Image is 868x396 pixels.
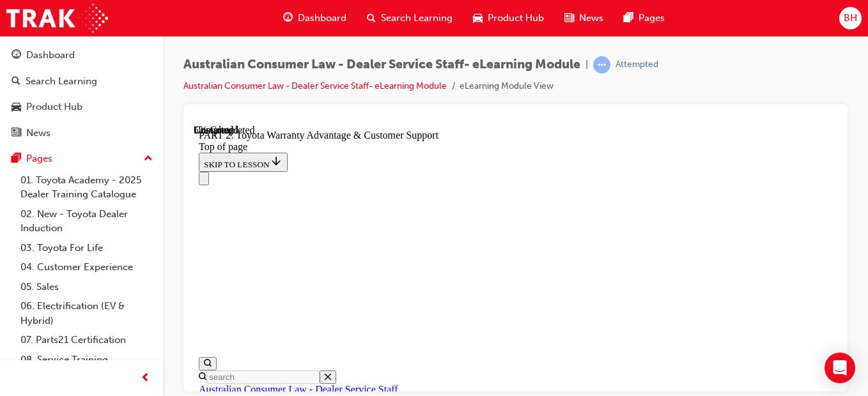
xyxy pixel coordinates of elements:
input: Search [13,246,126,259]
span: guage-icon [12,50,21,61]
span: Pages [639,11,665,26]
button: Pages [5,147,158,171]
span: News [579,11,603,26]
a: News [5,121,158,145]
div: Pages [26,151,52,166]
a: Australian Consumer Law - Dealer Service Staff [5,259,205,270]
a: 05. Sales [15,277,158,297]
div: News [26,126,50,141]
span: Australian Consumer Law - Dealer Service Staff- eLearning Module [183,57,580,72]
span: prev-icon [141,370,150,386]
img: Trak [6,4,108,33]
span: car-icon [12,102,21,113]
span: Search Learning [381,11,453,26]
a: 02. New - Toyota Dealer Induction [15,204,158,238]
div: Open Intercom Messenger [825,353,855,383]
span: learningRecordVerb_ATTEMPT-icon [593,56,610,73]
span: Product Hub [488,11,544,26]
a: news-iconNews [554,5,614,31]
a: 08. Service Training [15,350,158,370]
div: Top of page [5,17,639,28]
span: news-icon [12,128,21,139]
span: up-icon [144,151,153,167]
a: guage-iconDashboard [273,5,357,31]
a: 04. Customer Experience [15,257,158,277]
a: Search Learning [5,70,158,93]
div: Product Hub [26,100,82,114]
a: search-iconSearch Learning [357,5,463,31]
button: Open search menu [5,232,23,246]
span: search-icon [367,10,376,26]
span: | [585,57,588,72]
a: 06. Electrification (EV & Hybrid) [15,296,158,330]
div: Attempted [616,59,658,71]
a: Product Hub [5,95,158,119]
a: Dashboard [5,43,158,67]
button: BH [839,7,862,29]
span: search-icon [12,76,20,88]
li: eLearning Module View [460,79,554,94]
a: 03. Toyota For Life [15,238,158,258]
span: guage-icon [283,10,293,26]
div: Dashboard [26,48,75,63]
button: Close navigation menu [5,47,15,61]
button: Close search menu [126,246,143,259]
span: pages-icon [12,153,21,165]
a: 01. Toyota Academy - 2025 Dealer Training Catalogue [15,171,158,204]
span: SKIP TO LESSON [10,35,89,45]
a: pages-iconPages [614,5,675,31]
button: DashboardSearch LearningProduct HubNews [5,41,158,147]
a: 07. Parts21 Certification [15,330,158,350]
span: news-icon [564,10,574,26]
span: BH [844,11,857,26]
a: car-iconProduct Hub [463,5,554,31]
button: SKIP TO LESSON [5,28,94,47]
div: Search Learning [26,74,97,89]
span: Dashboard [298,11,346,26]
span: car-icon [473,10,483,26]
a: Australian Consumer Law - Dealer Service Staff- eLearning Module [183,80,447,91]
div: PART 2: Toyota Warranty Advantage & Customer Support [5,5,639,17]
span: pages-icon [624,10,633,26]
